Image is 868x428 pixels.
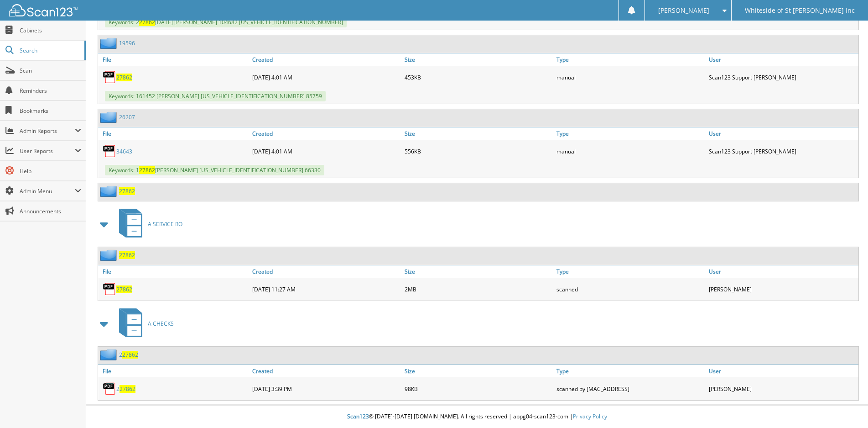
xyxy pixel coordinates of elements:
span: Help [20,167,81,175]
span: Whiteside of St [PERSON_NAME] Inc [745,8,855,13]
a: Type [554,265,706,278]
a: 227862 [116,385,135,393]
a: Type [554,53,706,66]
a: 227862 [119,351,138,359]
div: [PERSON_NAME] [707,280,858,298]
span: Cabinets [20,26,81,34]
div: © [DATE]-[DATE] [DOMAIN_NAME]. All rights reserved | appg04-scan123-com | [86,406,868,428]
a: File [98,53,250,66]
a: File [98,265,250,278]
img: folder2.png [100,111,119,123]
span: 27862 [139,18,155,26]
span: Admin Menu [20,187,75,195]
a: User [707,265,858,278]
img: PDF.png [103,282,116,296]
div: Scan123 Support [PERSON_NAME] [707,142,858,160]
img: folder2.png [100,37,119,49]
a: User [707,127,858,140]
div: scanned [554,280,706,298]
span: 27862 [120,385,135,393]
div: 2MB [402,280,554,298]
a: Type [554,365,706,377]
img: scan123-logo-white.svg [9,4,78,16]
a: 26207 [119,113,135,121]
span: Keywords: 1 [PERSON_NAME] [US_VEHICLE_IDENTIFICATION_NUMBER] 66330 [105,165,324,175]
div: 556KB [402,142,554,160]
img: folder2.png [100,185,119,197]
span: User Reports [20,147,75,155]
div: [PERSON_NAME] [707,380,858,398]
div: scanned by [MAC_ADDRESS] [554,380,706,398]
a: User [707,53,858,66]
div: Scan123 Support [PERSON_NAME] [707,68,858,86]
span: Reminders [20,87,81,95]
div: [DATE] 4:01 AM [250,68,402,86]
iframe: Chat Widget [822,384,868,428]
a: 27862 [119,251,135,259]
span: Scan123 [347,412,369,420]
span: Keywords: 161452 [PERSON_NAME] [US_VEHICLE_IDENTIFICATION_NUMBER] 85759 [105,91,326,101]
div: manual [554,68,706,86]
a: Created [250,265,402,278]
div: [DATE] 11:27 AM [250,280,402,298]
a: A CHECKS [114,306,174,342]
a: File [98,365,250,377]
div: 453KB [402,68,554,86]
a: Created [250,53,402,66]
a: 27862 [119,187,135,195]
span: Admin Reports [20,127,75,135]
a: Type [554,127,706,140]
a: Size [402,127,554,140]
div: 98KB [402,380,554,398]
span: [PERSON_NAME] [658,8,709,13]
a: User [707,365,858,377]
a: Created [250,127,402,140]
a: 27862 [116,74,132,81]
a: Size [402,365,554,377]
div: [DATE] 4:01 AM [250,142,402,160]
span: 27862 [122,351,138,359]
a: 19596 [119,39,135,47]
a: File [98,127,250,140]
img: PDF.png [103,70,116,84]
span: Announcements [20,207,81,215]
img: folder2.png [100,349,119,360]
span: Bookmarks [20,107,81,115]
a: Created [250,365,402,377]
a: Size [402,53,554,66]
a: 34643 [116,148,132,155]
span: Keywords: 2 [DATE] [PERSON_NAME] 104682 [US_VEHICLE_IDENTIFICATION_NUMBER] [105,17,347,27]
a: 27862 [116,285,132,293]
div: manual [554,142,706,160]
span: Search [20,47,80,54]
a: Size [402,265,554,278]
img: PDF.png [103,144,116,158]
span: 27862 [139,166,155,174]
img: folder2.png [100,249,119,261]
div: [DATE] 3:39 PM [250,380,402,398]
a: A SERVICE RO [114,206,182,242]
img: PDF.png [103,382,116,396]
span: A CHECKS [148,320,174,328]
span: Scan [20,67,81,74]
span: A SERVICE RO [148,220,182,228]
a: Privacy Policy [573,412,607,420]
